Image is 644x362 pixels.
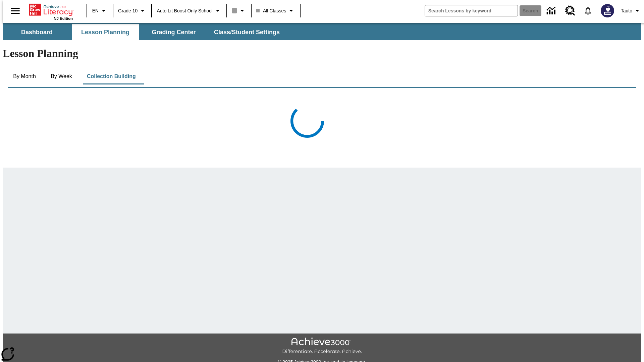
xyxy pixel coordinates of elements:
[54,16,73,20] span: NJ Edition
[29,3,73,16] a: Home
[152,28,196,36] span: Grading Center
[140,24,207,40] button: Grading Center
[597,2,618,19] button: Select a new avatar
[21,28,53,36] span: Dashboard
[72,24,139,40] button: Lesson Planning
[8,68,41,84] button: By Month
[618,5,644,17] button: Profile/Settings
[425,5,518,16] input: search field
[3,23,641,40] div: SubNavbar
[282,338,362,355] img: Achieve3000 Differentiate Accelerate Achieve
[601,4,614,17] img: Avatar
[29,2,73,20] div: Home
[3,24,70,40] button: Dashboard
[115,5,149,17] button: Grade: Grade 10, Select a grade
[3,24,286,40] div: SubNavbar
[3,47,641,60] h1: Lesson Planning
[621,7,632,14] span: Tauto
[89,5,111,17] button: Language: EN, Select a language
[154,5,224,17] button: School: Auto Lit Boost only School, Select your school
[5,1,25,21] button: Open side menu
[82,68,141,84] button: Collection Building
[157,7,213,14] span: Auto Lit Boost only School
[579,2,597,19] a: Notifications
[561,2,579,20] a: Resource Center, Will open in new tab
[543,2,561,20] a: Data Center
[254,5,298,17] button: Class: All Classes, Select your class
[118,7,138,14] span: Grade 10
[92,7,99,14] span: EN
[81,28,129,36] span: Lesson Planning
[209,24,285,40] button: Class/Student Settings
[214,28,280,36] span: Class/Student Settings
[256,7,286,14] span: All Classes
[45,68,78,84] button: By Week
